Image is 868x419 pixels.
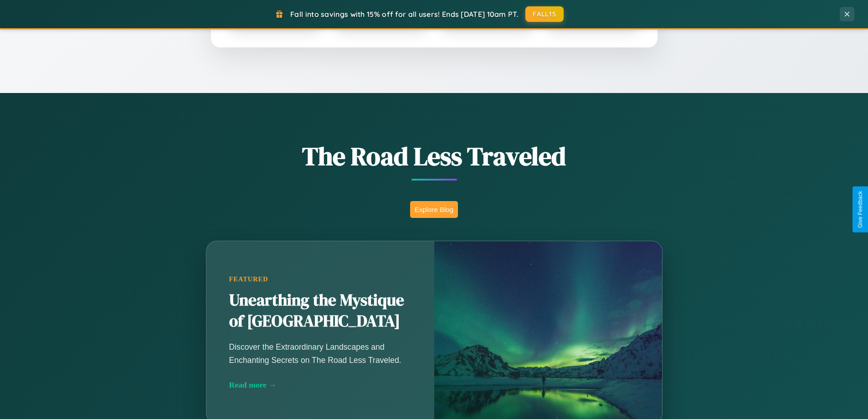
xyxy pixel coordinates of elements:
h2: Unearthing the Mystique of [GEOGRAPHIC_DATA] [229,290,411,332]
h1: The Road Less Traveled [161,139,708,174]
button: FALL15 [525,6,564,22]
div: Read more → [229,380,411,390]
div: Give Feedback [857,191,863,228]
span: Fall into savings with 15% off for all users! Ends [DATE] 10am PT. [290,10,519,19]
p: Discover the Extraordinary Landscapes and Enchanting Secrets on The Road Less Traveled. [229,341,411,366]
div: Featured [229,275,411,283]
button: Explore Blog [410,201,458,218]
